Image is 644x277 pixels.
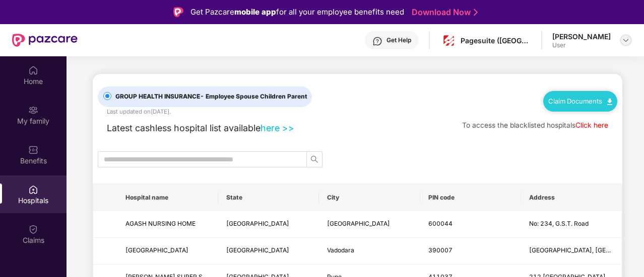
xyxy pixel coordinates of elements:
div: Last updated on [DATE] . [107,107,171,116]
span: search [307,155,322,163]
span: Hospital name [125,194,210,202]
a: Claim Documents [548,97,612,105]
th: City [319,184,420,211]
img: svg+xml;base64,PHN2ZyBpZD0iSG9zcGl0YWxzIiB4bWxucz0iaHR0cDovL3d3dy53My5vcmcvMjAwMC9zdmciIHdpZHRoPS... [28,184,38,195]
td: Tamil Nadu [218,211,319,238]
div: Pagesuite ([GEOGRAPHIC_DATA]) Private Limited [461,36,531,45]
td: Gujarat [218,238,319,264]
img: svg+xml;base64,PHN2ZyBpZD0iQmVuZWZpdHMiIHhtbG5zPSJodHRwOi8vd3d3LnczLm9yZy8yMDAwL3N2ZyIgd2lkdGg9Ij... [28,145,38,155]
a: here >> [261,123,294,133]
span: [GEOGRAPHIC_DATA] [125,246,188,254]
span: [GEOGRAPHIC_DATA] [327,220,390,227]
a: Click here [575,121,608,129]
th: State [218,184,319,211]
th: Hospital name [117,184,218,211]
td: Vadodara [319,238,420,264]
img: svg+xml;base64,PHN2ZyBpZD0iRHJvcGRvd24tMzJ4MzIiIHhtbG5zPSJodHRwOi8vd3d3LnczLm9yZy8yMDAwL3N2ZyIgd2... [622,36,630,44]
td: Labh Complex, Jetalpur Bridge [521,238,622,264]
span: - Employee Spouse Children Parent [200,93,307,100]
td: MAITRI HOSPITAL [117,238,218,264]
span: Vadodara [327,246,354,254]
span: 600044 [428,220,453,227]
img: svg+xml;base64,PHN2ZyB3aWR0aD0iMjAiIGhlaWdodD0iMjAiIHZpZXdCb3g9IjAgMCAyMCAyMCIgZmlsbD0ibm9uZSIgeG... [28,105,38,115]
span: [GEOGRAPHIC_DATA] [226,220,289,227]
span: Latest cashless hospital list available [107,123,261,133]
span: Address [529,194,614,202]
img: New Pazcare Logo [12,34,78,47]
img: svg+xml;base64,PHN2ZyB4bWxucz0iaHR0cDovL3d3dy53My5vcmcvMjAwMC9zdmciIHdpZHRoPSIxMC40IiBoZWlnaHQ9Ij... [607,99,612,105]
img: pagesuite-logo-center.png [441,33,456,48]
img: svg+xml;base64,PHN2ZyBpZD0iSG9tZSIgeG1sbnM9Imh0dHA6Ly93d3cudzMub3JnLzIwMDAvc3ZnIiB3aWR0aD0iMjAiIG... [28,65,38,75]
th: Address [521,184,622,211]
span: GROUP HEALTH INSURANCE [111,92,311,102]
a: Download Now [412,7,475,18]
td: AGASH NURSING HOME [117,211,218,238]
span: [GEOGRAPHIC_DATA] [226,246,289,254]
span: To access the blacklisted hospitals [462,121,575,129]
div: Get Pazcare for all your employee benefits need [190,6,404,18]
span: 390007 [428,246,453,254]
span: AGASH NURSING HOME [125,220,196,227]
td: Chennai [319,211,420,238]
img: Logo [173,7,183,17]
img: Stroke [474,7,478,18]
div: Get Help [387,36,411,44]
img: svg+xml;base64,PHN2ZyBpZD0iSGVscC0zMngzMiIgeG1sbnM9Imh0dHA6Ly93d3cudzMub3JnLzIwMDAvc3ZnIiB3aWR0aD... [372,36,382,46]
strong: mobile app [234,7,276,17]
th: PIN code [420,184,521,211]
img: svg+xml;base64,PHN2ZyBpZD0iQ2xhaW0iIHhtbG5zPSJodHRwOi8vd3d3LnczLm9yZy8yMDAwL3N2ZyIgd2lkdGg9IjIwIi... [28,224,38,234]
td: No: 234, G.S.T. Road [521,211,622,238]
div: [PERSON_NAME] [552,32,611,41]
button: search [306,151,323,167]
span: No: 234, G.S.T. Road [529,220,589,227]
div: User [552,41,611,49]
